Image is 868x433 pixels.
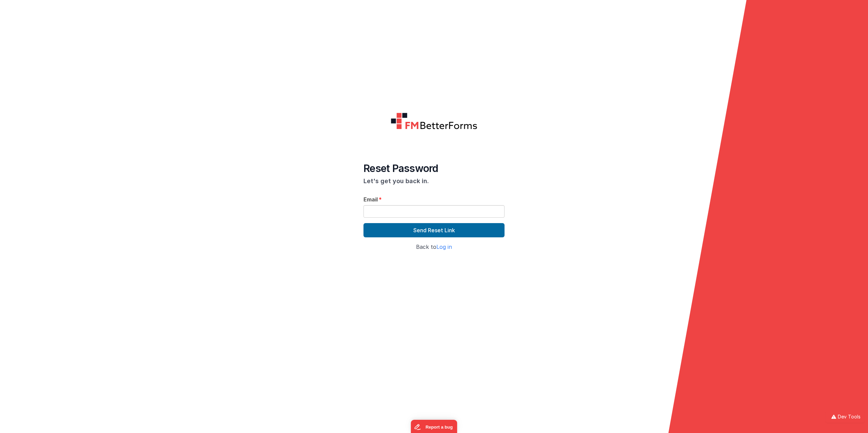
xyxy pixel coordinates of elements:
h4: Back to [363,244,505,250]
h4: Reset Password [363,162,505,174]
button: Dev Tools [826,411,865,423]
h3: Let's get you back in. [363,178,505,185]
span: Email [363,195,378,203]
button: Send Reset Link [363,223,505,237]
a: Log in [436,243,452,250]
